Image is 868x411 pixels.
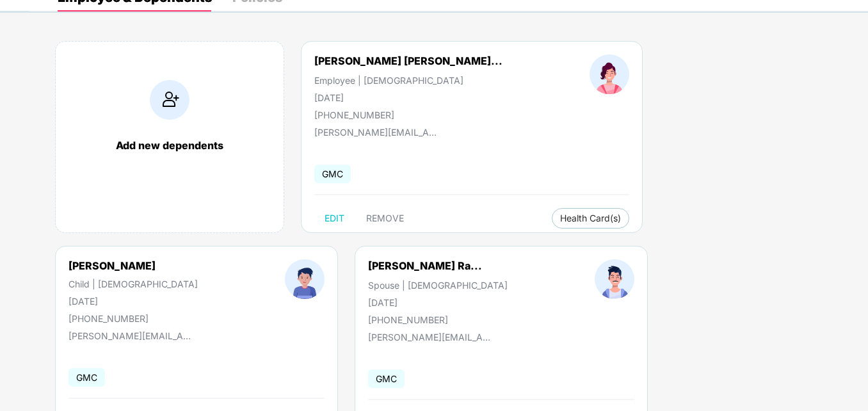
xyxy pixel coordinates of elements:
span: REMOVE [366,213,404,223]
div: [DATE] [314,92,502,103]
span: Health Card(s) [560,215,621,222]
button: Health Card(s) [552,208,629,229]
span: GMC [68,368,105,387]
span: GMC [368,369,405,388]
img: profileImage [595,259,634,299]
img: profileImage [285,259,325,299]
div: [DATE] [368,297,508,308]
div: [PERSON_NAME][EMAIL_ADDRESS][DOMAIN_NAME] [368,332,496,342]
span: GMC [314,165,351,183]
div: [PERSON_NAME] Ra... [368,259,482,272]
div: [PERSON_NAME][EMAIL_ADDRESS][DOMAIN_NAME] [68,330,197,341]
div: [PHONE_NUMBER] [368,314,508,325]
div: [PHONE_NUMBER] [68,313,198,324]
button: EDIT [314,208,355,229]
div: [DATE] [68,296,198,307]
img: profileImage [590,54,629,94]
div: [PERSON_NAME][EMAIL_ADDRESS][DOMAIN_NAME] [314,127,442,138]
div: Child | [DEMOGRAPHIC_DATA] [68,278,198,289]
div: [PERSON_NAME] [PERSON_NAME]... [314,54,502,67]
div: [PHONE_NUMBER] [314,109,502,120]
div: Spouse | [DEMOGRAPHIC_DATA] [368,280,508,291]
button: REMOVE [356,208,414,229]
div: Employee | [DEMOGRAPHIC_DATA] [314,75,502,86]
div: Add new dependents [68,139,271,152]
img: addIcon [150,80,189,120]
div: [PERSON_NAME] [68,259,198,272]
span: EDIT [325,213,344,223]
